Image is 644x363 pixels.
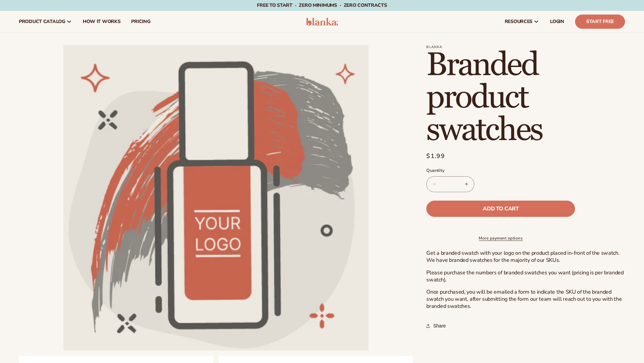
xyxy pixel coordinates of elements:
[426,289,625,310] p: Once purchased, you will be emailed a form to indicate the SKU of the branded swatch you want, af...
[426,167,575,174] label: Quantity
[545,11,570,32] a: LOGIN
[426,49,625,146] h1: Branded product swatches
[126,11,156,32] a: pricing
[426,269,625,283] p: Please purchase the numbers of branded swatches you want (pricing is per branded swatch).
[426,152,445,161] span: $1.99
[426,201,575,217] button: Add to cart
[550,19,564,24] span: LOGIN
[257,2,387,8] span: Free to start · ZERO minimums · ZERO contracts
[306,18,338,26] img: logo
[575,15,625,29] a: Start Free
[14,11,77,32] a: product catalog
[131,19,150,24] span: pricing
[19,19,65,24] span: product catalog
[426,45,625,49] p: Blanka
[426,235,575,241] a: More payment options
[426,318,448,333] button: Share
[483,206,519,211] span: Add to cart
[426,250,625,264] p: Get a branded swatch with your logo on the product placed in-front of the swatch. We have branded...
[77,11,126,32] a: How It Works
[83,19,121,24] span: How It Works
[505,19,532,24] span: resources
[499,11,545,32] a: resources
